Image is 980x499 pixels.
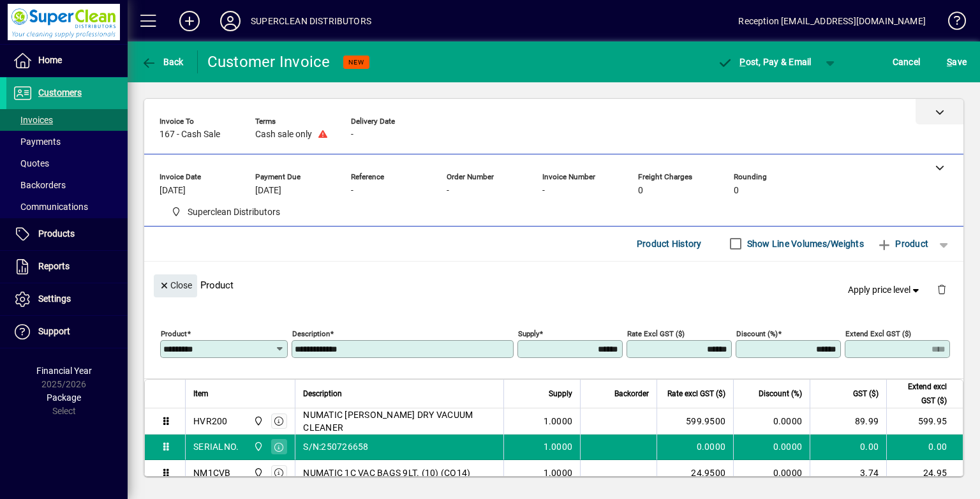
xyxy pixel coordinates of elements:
span: Cash sale only [255,130,312,140]
mat-label: Supply [518,329,539,338]
a: Backorders [6,174,128,196]
span: Financial Year [36,366,92,376]
button: Delete [926,274,957,305]
span: Supply [549,387,572,401]
td: 0.0000 [733,435,810,460]
mat-label: Rate excl GST ($) [627,329,685,338]
span: Payments [13,137,61,147]
div: 0.0000 [665,440,725,453]
span: Backorder [614,387,649,401]
span: S/N:250726658 [303,440,368,453]
a: Communications [6,196,128,218]
span: Package [47,392,81,403]
td: 3.74 [810,460,886,486]
span: Product [877,234,928,254]
td: 0.0000 [733,408,810,435]
span: P [739,57,745,67]
td: 599.95 [886,408,963,435]
span: Communications [13,202,88,212]
span: - [351,130,353,140]
span: 0 [638,186,643,196]
div: 24.9500 [665,466,725,479]
button: Add [169,10,210,33]
span: ost, Pay & Email [718,57,812,67]
span: NUMATIC 1C VAC BAGS 9LT. (10) (CO14) [303,466,470,479]
mat-label: Description [292,329,330,338]
span: Products [38,228,75,239]
button: Product History [632,232,707,255]
a: Quotes [6,153,128,174]
button: Cancel [889,50,924,73]
span: Apply price level [848,283,922,297]
span: Product History [637,234,702,254]
span: Rate excl GST ($) [667,387,725,401]
span: 1.0000 [544,415,573,428]
span: Discount (%) [759,387,802,401]
button: Post, Pay & Email [711,50,818,73]
span: 167 - Cash Sale [160,130,220,140]
span: Reports [38,261,70,271]
td: 0.00 [886,435,963,460]
div: NM1CVB [193,466,231,479]
span: 1.0000 [544,466,573,479]
div: HVR200 [193,415,228,428]
button: Apply price level [843,278,927,301]
span: Home [38,55,62,65]
span: Customers [38,87,82,98]
span: Invoices [13,115,53,125]
span: GST ($) [853,387,879,401]
a: Knowledge Base [939,3,964,44]
a: Invoices [6,109,128,131]
span: Backorders [13,180,66,190]
button: Save [944,50,970,73]
span: - [351,186,353,196]
span: Support [38,326,70,336]
span: Superclean Distributors [250,414,265,428]
a: Home [6,45,128,77]
button: Profile [210,10,251,33]
span: Item [193,387,209,401]
button: Close [154,274,197,297]
span: [DATE] [160,186,186,196]
mat-label: Extend excl GST ($) [845,329,911,338]
a: Support [6,316,128,348]
span: Settings [38,294,71,304]
button: Back [138,50,187,73]
span: Superclean Distributors [188,205,280,219]
div: Product [144,262,963,308]
span: ave [947,52,967,72]
mat-label: Discount (%) [736,329,778,338]
div: SERIALNO. [193,440,239,453]
span: Superclean Distributors [250,440,265,454]
button: Product [870,232,935,255]
label: Show Line Volumes/Weights [745,237,864,250]
span: - [447,186,449,196]
span: NEW [348,58,364,66]
a: Reports [6,251,128,283]
span: [DATE] [255,186,281,196]
div: Customer Invoice [207,52,330,72]
span: - [542,186,545,196]
td: 0.0000 [733,460,810,486]
a: Payments [6,131,128,153]
td: 89.99 [810,408,886,435]
app-page-header-button: Close [151,279,200,291]
td: 24.95 [886,460,963,486]
span: Superclean Distributors [166,204,285,220]
span: Close [159,275,192,296]
span: Back [141,57,184,67]
div: Reception [EMAIL_ADDRESS][DOMAIN_NAME] [738,11,926,31]
a: Settings [6,283,128,315]
span: Superclean Distributors [250,466,265,480]
app-page-header-button: Back [128,50,198,73]
div: SUPERCLEAN DISTRIBUTORS [251,11,371,31]
span: Description [303,387,342,401]
span: S [947,57,952,67]
span: Cancel [893,52,921,72]
span: 0 [734,186,739,196]
td: 0.00 [810,435,886,460]
span: NUMATIC [PERSON_NAME] DRY VACUUM CLEANER [303,408,496,434]
a: Products [6,218,128,250]
mat-label: Product [161,329,187,338]
span: 1.0000 [544,440,573,453]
